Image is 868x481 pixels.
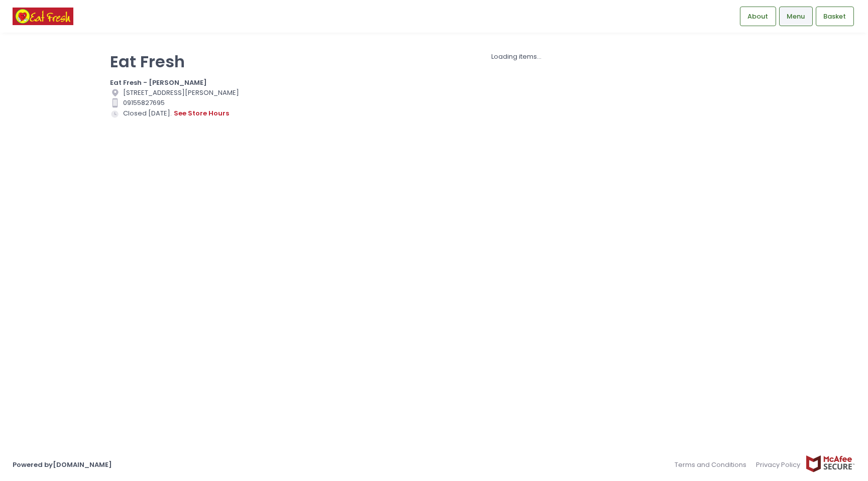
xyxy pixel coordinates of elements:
a: Privacy Policy [751,455,806,474]
div: 09155827695 [110,98,263,108]
a: Terms and Conditions [675,455,751,474]
div: [STREET_ADDRESS][PERSON_NAME] [110,88,263,98]
a: Menu [779,7,813,26]
img: logo [13,8,73,25]
div: Closed [DATE]. [110,108,263,119]
a: About [740,7,776,26]
a: Powered by[DOMAIN_NAME] [13,460,112,469]
button: see store hours [173,108,230,119]
span: About [747,12,768,22]
span: Menu [787,12,805,22]
span: Basket [823,12,846,22]
p: Eat Fresh [110,52,263,71]
img: mcafee-secure [805,455,855,472]
b: Eat Fresh - [PERSON_NAME] [110,78,207,87]
div: Loading items... [275,52,758,62]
